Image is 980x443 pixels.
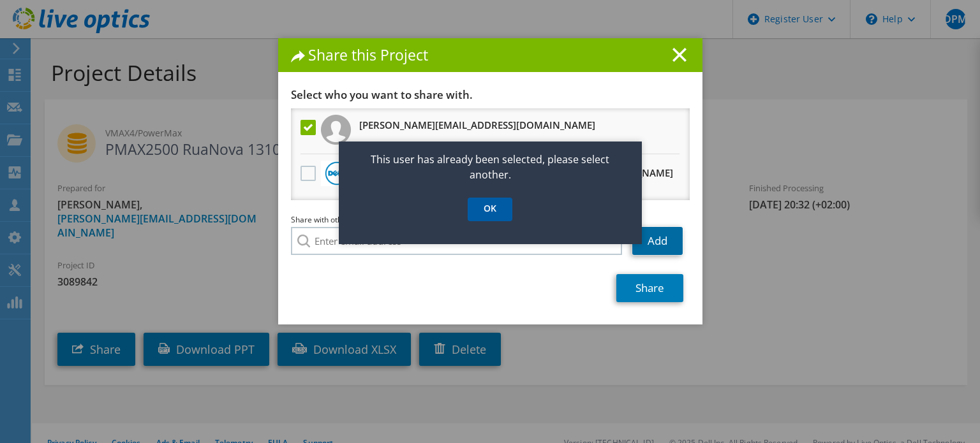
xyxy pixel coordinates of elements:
[359,115,595,135] h3: [PERSON_NAME][EMAIL_ADDRESS][DOMAIN_NAME]
[339,152,642,182] p: This user has already been selected, please select another.
[632,227,683,255] a: Add
[321,115,351,145] img: user.png
[325,161,349,185] img: Dell
[468,198,512,221] a: OK
[291,214,412,225] span: Share with other Live Optics users
[616,274,683,302] a: Share
[291,48,690,62] h1: Share this Project
[291,227,623,255] input: Enter email address
[291,88,690,102] h3: Select who you want to share with.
